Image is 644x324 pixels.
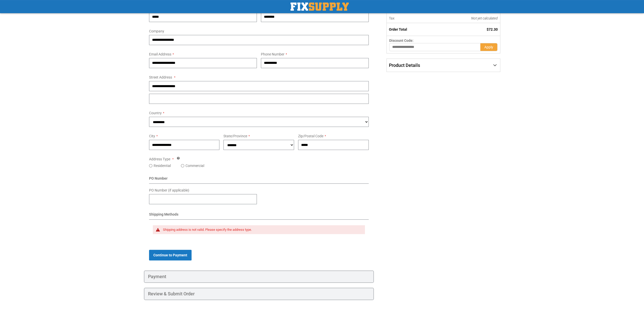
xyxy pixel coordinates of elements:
[149,111,162,115] span: Country
[290,3,349,11] img: Fix Industrial Supply
[223,134,247,138] span: State/Province
[153,253,187,257] span: Continue to Payment
[144,271,374,283] div: Payment
[471,16,498,20] span: Not yet calculated
[149,134,155,138] span: City
[149,176,369,184] div: PO Number
[149,250,192,260] button: Continue to Payment
[484,45,493,49] span: Apply
[149,212,369,220] div: Shipping Methods
[261,52,284,56] span: Phone Number
[149,52,171,56] span: Email Address
[290,3,349,11] a: store logo
[389,39,413,43] span: Discount Code:
[389,63,420,68] span: Product Details
[154,163,171,168] label: Residential
[185,163,204,168] label: Commercial
[387,14,437,23] th: Tax
[149,75,172,79] span: Street Address
[149,157,170,161] span: Address Type
[298,134,323,138] span: Zip/Postal Code
[487,27,498,31] span: $72.30
[149,188,189,192] span: PO Number (if applicable)
[149,29,164,33] span: Company
[163,228,360,232] div: Shipping address is not valid. Please specify the address type.
[144,288,374,300] div: Review & Submit Order
[480,43,497,51] button: Apply
[389,27,407,31] strong: Order Total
